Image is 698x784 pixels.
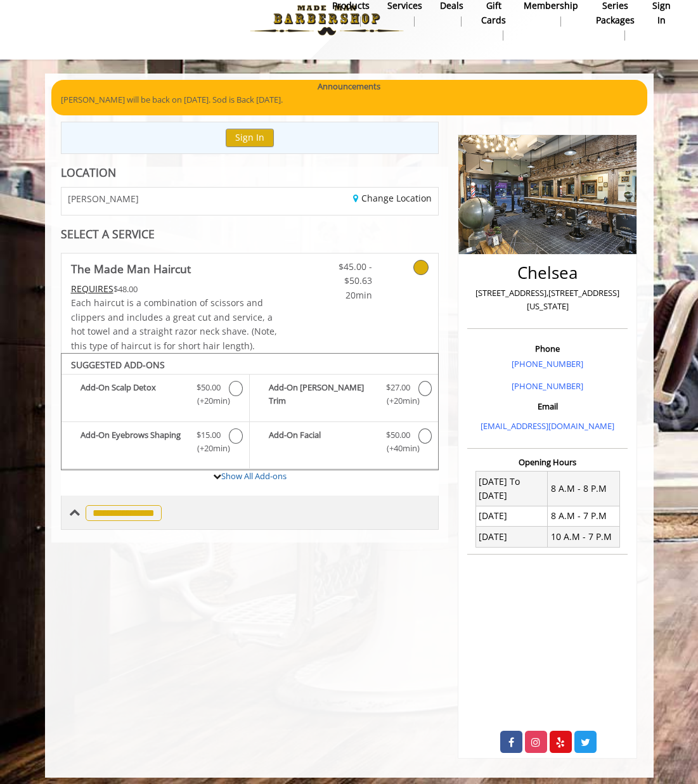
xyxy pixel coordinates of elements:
span: (+20min ) [195,394,223,408]
h3: Email [470,402,624,411]
label: Add-On Facial [256,428,432,458]
label: Add-On Scalp Detox [68,381,243,411]
b: Add-On Eyebrows Shaping [81,428,189,455]
div: SELECT A SERVICE [61,228,439,240]
span: 20min [313,288,372,302]
span: $50.00 [386,428,410,442]
label: Add-On Eyebrows Shaping [68,428,243,458]
b: Announcements [318,80,380,93]
span: (+20min ) [195,442,223,455]
td: [DATE] [475,527,547,547]
span: (+20min ) [384,394,411,408]
td: 8 A.M - 7 P.M [548,506,619,526]
span: [PERSON_NAME] [68,194,139,203]
a: [PHONE_NUMBER] [512,380,583,392]
span: $45.00 - $50.63 [313,260,372,288]
span: Each haircut is a combination of scissors and clippers and includes a great cut and service, a ho... [71,297,277,351]
td: 10 A.M - 7 P.M [548,527,619,547]
a: [PHONE_NUMBER] [512,358,583,370]
span: (+40min ) [384,442,411,455]
b: Add-On Facial [269,428,378,455]
b: SUGGESTED ADD-ONS [71,359,165,371]
b: The Made Man Haircut [71,260,191,278]
div: $48.00 [71,282,281,296]
b: Add-On [PERSON_NAME] Trim [269,381,378,408]
label: Add-On Beard Trim [256,381,432,411]
h3: Phone [470,344,624,353]
span: $50.00 [197,381,221,394]
button: Sign In [226,129,274,147]
b: LOCATION [61,165,116,180]
h3: Opening Hours [467,458,628,466]
td: 8 A.M - 8 P.M [548,471,619,506]
a: Change Location [353,192,432,204]
a: [EMAIL_ADDRESS][DOMAIN_NAME] [481,420,614,432]
h2: Chelsea [470,264,624,282]
span: This service needs some Advance to be paid before we block your appointment [71,283,113,295]
b: Add-On Scalp Detox [81,381,189,408]
div: The Made Man Haircut Add-onS [61,353,439,471]
p: [STREET_ADDRESS],[STREET_ADDRESS][US_STATE] [470,286,624,313]
span: $27.00 [386,381,410,394]
a: Show All Add-ons [221,470,287,482]
span: $15.00 [197,428,221,442]
td: [DATE] To [DATE] [475,471,547,506]
p: [PERSON_NAME] will be back on [DATE]. Sod is Back [DATE]. [61,93,638,106]
td: [DATE] [475,506,547,526]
